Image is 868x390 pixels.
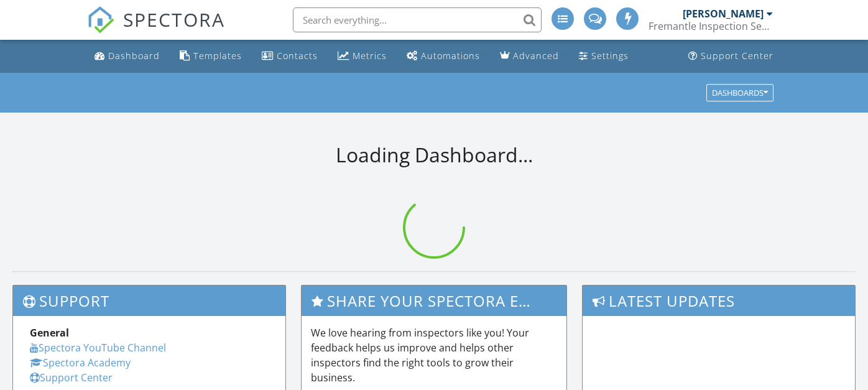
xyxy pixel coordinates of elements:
div: Templates [193,50,242,62]
a: Contacts [257,45,323,68]
button: Dashboards [706,84,773,101]
a: Support Center [683,45,778,68]
input: Search everything... [293,7,542,32]
a: Settings [574,45,634,68]
div: Fremantle Inspection Services [649,20,773,32]
a: Spectora YouTube Channel [30,341,166,355]
div: Support Center [701,50,773,62]
h3: Support [13,286,285,316]
a: Metrics [333,45,392,68]
strong: General [30,326,69,340]
a: Spectora Academy [30,356,131,369]
a: Dashboard [90,45,165,68]
img: The Best Home Inspection Software - Spectora [87,6,114,34]
h3: Share Your Spectora Experience [302,286,566,316]
span: SPECTORA [123,6,225,32]
div: Dashboards [712,88,768,97]
div: Metrics [353,50,387,62]
a: Advanced [495,45,564,68]
h3: Latest Updates [583,286,855,316]
div: Automations [421,50,480,62]
a: SPECTORA [87,17,225,43]
a: Templates [175,45,247,68]
p: We love hearing from inspectors like you! Your feedback helps us improve and helps other inspecto... [311,325,557,385]
div: Contacts [277,50,318,62]
a: Automations (Advanced) [402,45,485,68]
div: Dashboard [108,50,160,62]
a: Support Center [30,371,113,384]
div: Settings [591,50,629,62]
div: Advanced [513,50,559,62]
div: [PERSON_NAME] [683,7,764,20]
